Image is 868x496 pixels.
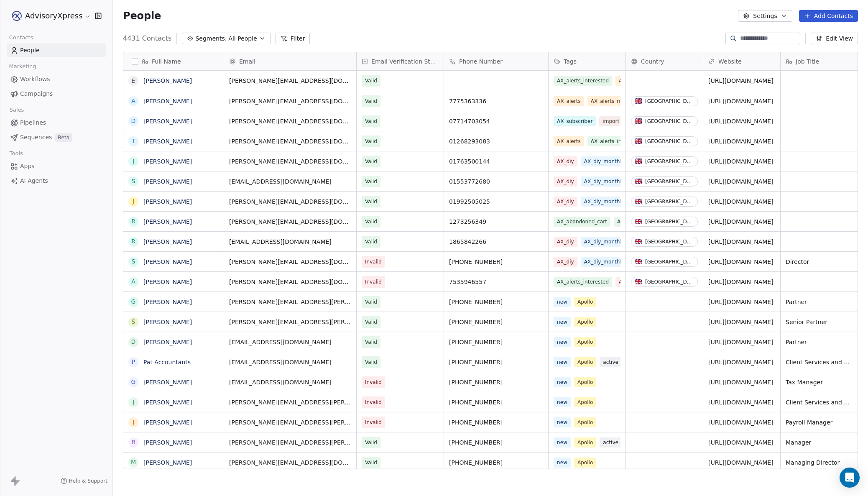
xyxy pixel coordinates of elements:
span: Apps [20,162,35,171]
a: [URL][DOMAIN_NAME] [708,138,774,145]
span: Sales [6,104,28,116]
div: [GEOGRAPHIC_DATA] [645,219,694,225]
a: [PERSON_NAME] [143,218,192,225]
div: [GEOGRAPHIC_DATA] [645,259,694,265]
span: All People [228,34,257,43]
span: AX_subscriber [554,116,596,126]
a: [URL][DOMAIN_NAME] [708,359,774,366]
div: Phone Number [444,52,548,70]
span: AX_alerts [554,96,584,106]
span: 4431 Contacts [123,33,171,43]
div: D [131,117,136,125]
span: Invalid [365,278,382,286]
span: Apollo [574,397,596,407]
a: AI Agents [7,174,106,188]
a: People [7,43,106,57]
div: R [131,237,135,246]
div: S [132,257,135,266]
span: [PERSON_NAME][EMAIL_ADDRESS][DOMAIN_NAME] [229,137,351,146]
span: 01268293083 [449,137,543,146]
span: Workflows [20,75,50,84]
span: [PERSON_NAME][EMAIL_ADDRESS][DOMAIN_NAME] [229,157,351,166]
div: Full Name [123,52,224,70]
button: Edit View [811,33,858,44]
span: new [554,458,571,468]
span: AX_XC_interested [615,76,666,86]
div: Open Intercom Messenger [840,468,860,488]
a: [PERSON_NAME] [143,319,192,325]
span: Pipelines [20,118,46,127]
div: A [131,97,135,105]
span: Valid [365,358,377,366]
span: new [554,397,571,407]
div: G [131,297,136,306]
div: J [133,157,134,166]
span: Beta [55,133,72,142]
span: Invalid [365,258,382,266]
span: Marketing [5,60,40,73]
span: Phone Number [459,57,503,66]
span: [PHONE_NUMBER] [449,418,543,427]
span: [PERSON_NAME][EMAIL_ADDRESS][PERSON_NAME][DOMAIN_NAME] [229,318,351,326]
span: 1865842266 [449,238,543,246]
span: AX_diy_monthly [581,156,628,166]
span: People [20,46,40,55]
span: [PERSON_NAME][EMAIL_ADDRESS][DOMAIN_NAME] [229,217,351,226]
span: Partner [786,338,853,346]
a: [PERSON_NAME] [143,279,192,285]
span: 07714703054 [449,117,543,125]
span: Valid [365,117,377,125]
span: [EMAIL_ADDRESS][DOMAIN_NAME] [229,338,351,346]
span: Apollo [574,357,596,367]
div: [GEOGRAPHIC_DATA] [645,98,694,104]
a: [PERSON_NAME] [143,379,192,386]
button: AdvisoryXpress [10,9,89,23]
span: Director [786,258,853,266]
a: [URL][DOMAIN_NAME] [708,379,774,386]
div: R [131,217,135,226]
button: Settings [738,10,792,22]
a: [PERSON_NAME] [143,439,192,446]
a: [URL][DOMAIN_NAME] [708,299,774,305]
a: [PERSON_NAME] [143,118,192,125]
span: Valid [365,97,377,105]
div: [GEOGRAPHIC_DATA] [645,138,694,144]
div: J [133,197,134,206]
a: [URL][DOMAIN_NAME] [708,198,774,205]
span: new [554,437,571,447]
div: [GEOGRAPHIC_DATA] [645,279,694,285]
span: Email Verification Status [371,57,439,66]
div: Country [626,52,703,70]
a: [URL][DOMAIN_NAME] [708,158,774,165]
span: Invalid [365,378,382,386]
div: Email Verification Status [357,52,444,70]
span: 01553772680 [449,177,543,186]
span: [PHONE_NUMBER] [449,458,543,467]
div: G [131,378,136,386]
span: [PERSON_NAME][EMAIL_ADDRESS][DOMAIN_NAME] [229,197,351,206]
a: [PERSON_NAME] [143,299,192,305]
a: [URL][DOMAIN_NAME] [708,419,774,426]
span: [PERSON_NAME][EMAIL_ADDRESS][DOMAIN_NAME] [229,458,351,467]
span: AX_alerts_interested [554,277,612,287]
span: new [554,337,571,347]
span: Sequences [20,133,52,142]
a: [PERSON_NAME] [143,158,192,165]
a: [URL][DOMAIN_NAME] [708,218,774,225]
div: A [131,277,135,286]
span: [PERSON_NAME][EMAIL_ADDRESS][DOMAIN_NAME] [229,117,351,125]
a: [URL][DOMAIN_NAME] [708,279,774,285]
a: Pipelines [7,116,106,130]
span: Valid [365,298,377,306]
a: [URL][DOMAIN_NAME] [708,439,774,446]
span: Full Name [152,57,181,66]
span: AX_diy [554,197,577,207]
span: Tags [564,57,577,66]
span: new [554,357,571,367]
div: R [131,438,135,447]
span: [PERSON_NAME][EMAIL_ADDRESS][DOMAIN_NAME] [229,97,351,105]
span: Valid [365,77,377,85]
span: Partner [786,298,853,306]
span: Help & Support [69,478,107,484]
span: Senior Partner [786,318,853,326]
